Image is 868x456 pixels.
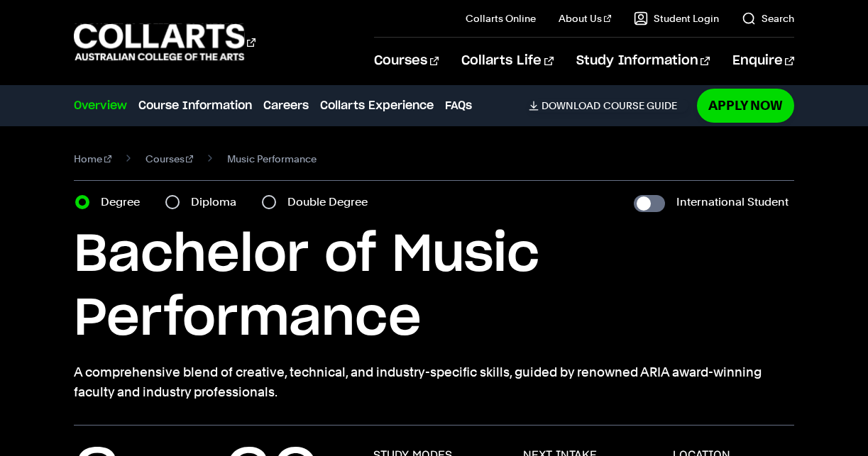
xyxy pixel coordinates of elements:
a: Student Login [634,11,719,26]
a: Search [742,11,794,26]
span: Download [542,99,600,112]
label: Double Degree [287,192,376,212]
a: Course Information [138,97,252,114]
a: FAQs [445,97,472,114]
a: Courses [145,149,194,169]
a: Enquire [732,38,794,84]
a: About Us [559,11,611,26]
a: Careers [263,97,309,114]
a: Study Information [576,38,710,84]
a: Collarts Experience [320,97,434,114]
a: DownloadCourse Guide [529,99,688,112]
div: Go to homepage [74,22,256,62]
a: Collarts Online [466,11,536,26]
label: Degree [101,192,148,212]
h1: Bachelor of Music Performance [74,223,794,351]
label: International Student [676,192,789,212]
label: Diploma [191,192,245,212]
a: Apply Now [697,89,794,122]
p: A comprehensive blend of creative, technical, and industry-specific skills, guided by renowned AR... [74,362,794,402]
span: Music Performance [227,149,317,169]
a: Home [74,149,111,169]
a: Overview [74,97,127,114]
a: Courses [374,38,439,84]
a: Collarts Life [461,38,553,84]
